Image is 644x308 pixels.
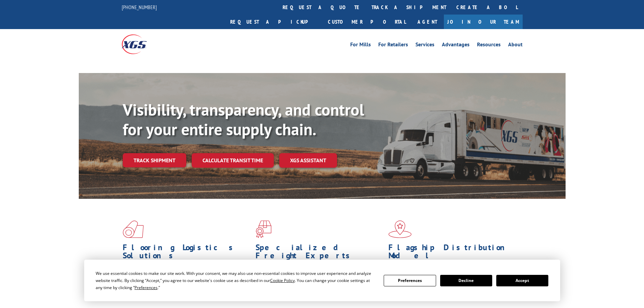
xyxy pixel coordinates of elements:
[388,243,516,263] h1: Flagship Distribution Model
[96,270,376,291] div: We use essential cookies to make our site work. With your consent, we may also use non-essential ...
[508,42,523,49] a: About
[123,153,186,167] a: Track shipment
[350,42,371,49] a: For Mills
[256,243,383,263] h1: Specialized Freight Experts
[415,42,434,49] a: Services
[384,275,436,286] button: Preferences
[440,275,492,286] button: Decline
[123,220,144,238] img: xgs-icon-total-supply-chain-intelligence-red
[496,275,548,286] button: Accept
[411,15,444,29] a: Agent
[256,220,271,238] img: xgs-icon-focused-on-flooring-red
[442,42,470,49] a: Advantages
[225,15,323,29] a: Request a pickup
[84,260,560,301] div: Cookie Consent Prompt
[123,243,251,263] h1: Flooring Logistics Solutions
[279,153,337,168] a: XGS ASSISTANT
[477,42,501,49] a: Resources
[388,220,412,238] img: xgs-icon-flagship-distribution-model-red
[270,278,295,283] span: Cookie Policy
[192,153,274,168] a: Calculate transit time
[444,15,523,29] a: Join Our Team
[123,99,364,140] b: Visibility, transparency, and control for your entire supply chain.
[122,4,157,10] a: [PHONE_NUMBER]
[323,15,411,29] a: Customer Portal
[135,285,158,290] span: Preferences
[378,42,408,49] a: For Retailers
